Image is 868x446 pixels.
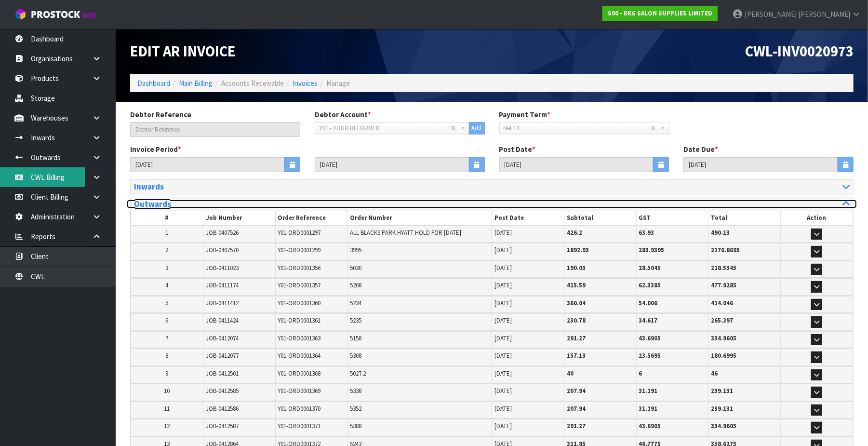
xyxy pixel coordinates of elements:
th: Action [781,211,853,226]
span: Y01-ORD0001356 [278,264,321,272]
strong: 490.13 [711,229,730,237]
label: Post Date [499,144,536,154]
strong: 2176.8695 [711,246,740,254]
span: 5234 [350,299,361,307]
strong: 54.006 [639,299,658,307]
span: [DATE] [494,405,512,413]
strong: 23.5695 [639,351,661,360]
strong: 40 [567,369,574,378]
span: Accounts Receivable [221,79,284,88]
a: S00 - RKG SALON SUPPLIES LIMITED [602,6,718,21]
strong: 34.617 [639,316,658,324]
strong: 426.2 [567,229,582,237]
input: Debtor Reference [130,122,300,137]
span: Y01-ORD0001369 [278,387,321,395]
span: 4 [165,281,168,289]
button: Add [469,122,485,135]
a: Main Billing [179,79,213,88]
strong: 291.27 [567,334,586,342]
span: 3995 [350,246,361,254]
input: Start Date [130,157,285,172]
strong: 207.94 [567,405,586,413]
span: 6 [165,316,168,324]
span: Y01-ORD0001299 [278,246,321,254]
span: 12 [164,422,170,430]
span: Y01-ORD0001363 [278,334,321,342]
span: 5308 [350,351,361,360]
span: 8 [165,351,168,360]
strong: 291.27 [567,422,586,430]
th: Post Date [492,211,564,226]
span: [DATE] [494,281,512,289]
input: Date Due [683,157,838,172]
span: ProStock [31,8,80,21]
span: JOB-0411023 [206,264,239,272]
span: [DATE] [494,246,512,254]
span: JOB-0411412 [206,299,239,307]
strong: 6 [639,369,642,378]
span: JOB-0412501 [206,369,239,378]
span: [DATE] [494,387,512,395]
strong: 477.9285 [711,281,736,289]
input: Date Posted [499,157,654,172]
strong: 334.9605 [711,422,736,430]
span: 5158 [350,334,361,342]
span: 7 [165,334,168,342]
span: JOB-0407570 [206,246,239,254]
span: [PERSON_NAME] [798,10,850,19]
strong: 28.5045 [639,264,661,272]
strong: 43.6905 [639,422,661,430]
strong: 63.93 [639,229,654,237]
span: JOB-0411174 [206,281,239,289]
th: Total [708,211,781,226]
a: Dashboard [137,79,170,88]
span: CWL-INV0020973 [745,42,854,60]
span: 5352 [350,405,361,413]
span: 1 [165,229,168,237]
strong: 190.03 [567,264,586,272]
th: Order Number [347,211,492,226]
span: 5208 [350,281,361,289]
span: Y01-ORD0001364 [278,351,321,360]
h3: Outwards [134,200,485,209]
th: Job Number [203,211,275,226]
span: 3 [165,264,168,272]
span: Y01-ORD0001370 [278,405,321,413]
label: Invoice Period [130,144,181,154]
span: 5388 [350,422,361,430]
strong: 415.59 [567,281,586,289]
a: Invoices [293,79,318,88]
strong: 360.04 [567,299,586,307]
label: Payment Term [499,109,551,120]
span: Y01-ORD0001361 [278,316,321,324]
span: Y01-ORD0001357 [278,281,321,289]
span: [DATE] [494,334,512,342]
img: cube-alt.png [14,8,27,20]
strong: 1892.93 [567,246,589,254]
th: Order Reference [275,211,347,226]
span: [DATE] [494,299,512,307]
span: Manage [326,79,350,88]
span: 2 [165,246,168,254]
strong: 239.131 [711,387,733,395]
small: WMS [82,11,97,20]
input: End Date [315,157,469,172]
span: JOB-0412077 [206,351,239,360]
span: 9 [165,369,168,378]
strong: 239.131 [711,405,733,413]
strong: 31.191 [639,387,658,395]
span: 5338 [350,387,361,395]
span: 5235 [350,316,361,324]
strong: 43.6905 [639,334,661,342]
span: 5030 [350,264,361,272]
strong: 207.94 [567,387,586,395]
h3: Inwards [134,182,485,191]
span: [DATE] [494,229,512,237]
strong: 31.191 [639,405,658,413]
span: Net 14 [504,122,651,134]
span: 11 [164,405,170,413]
span: Edit AR Invoice [130,42,236,60]
strong: 283.9395 [639,246,665,254]
strong: 157.13 [567,351,586,360]
span: 5 [165,299,168,307]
